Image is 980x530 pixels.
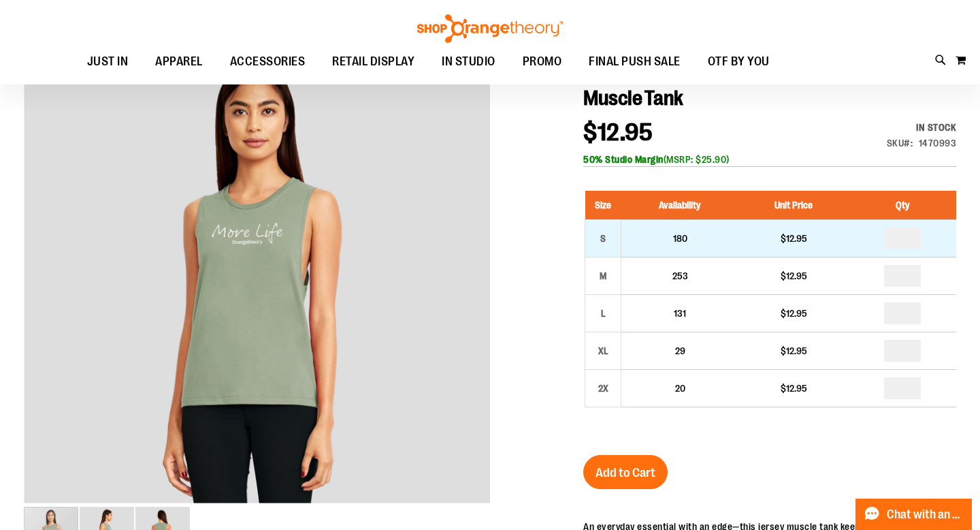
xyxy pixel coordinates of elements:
th: Qty [849,191,956,220]
span: PROMO [523,46,562,77]
th: Unit Price [738,191,849,220]
div: Muscle Tank [24,39,490,505]
div: In stock [887,121,957,134]
button: Chat with an Expert [855,499,973,530]
a: JUST IN [73,46,142,77]
span: ACCESSORIES [230,46,306,77]
a: IN STUDIO [428,46,509,78]
span: 180 [673,233,687,244]
div: $12.95 [745,307,842,320]
span: 29 [675,345,685,356]
div: M [593,266,613,286]
span: JUST IN [87,46,129,77]
div: L [593,303,613,324]
div: S [593,228,613,249]
div: (MSRP: $25.90) [583,153,956,166]
div: $12.95 [745,232,842,245]
span: Chat with an Expert [887,508,964,521]
span: $12.95 [583,119,653,146]
span: RETAIL DISPLAY [332,46,414,77]
a: FINAL PUSH SALE [575,46,694,78]
div: 2X [593,378,613,399]
span: IN STUDIO [442,46,495,77]
span: 253 [672,270,688,281]
div: 1470993 [919,136,957,150]
a: ACCESSORIES [216,46,319,78]
div: $12.95 [745,344,842,358]
th: Availability [621,191,739,220]
a: PROMO [509,46,576,78]
img: Shop Orangetheory [415,14,565,43]
a: APPAREL [142,46,216,78]
div: XL [593,341,613,361]
span: Muscle Tank [583,87,683,110]
span: 20 [675,383,685,394]
b: 50% Studio Margin [583,154,664,165]
span: 131 [674,308,686,319]
div: $12.95 [745,269,842,283]
img: Muscle Tank [24,37,490,503]
div: $12.95 [745,381,842,395]
a: OTF BY YOU [694,46,783,78]
span: APPAREL [155,46,203,77]
strong: SKU [887,138,913,149]
button: Add to Cart [583,455,668,489]
span: Add to Cart [595,465,655,480]
span: OTF BY YOU [708,46,770,77]
span: FINAL PUSH SALE [589,46,681,77]
div: Availability [887,121,957,134]
a: RETAIL DISPLAY [318,46,428,78]
th: Size [585,191,621,220]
